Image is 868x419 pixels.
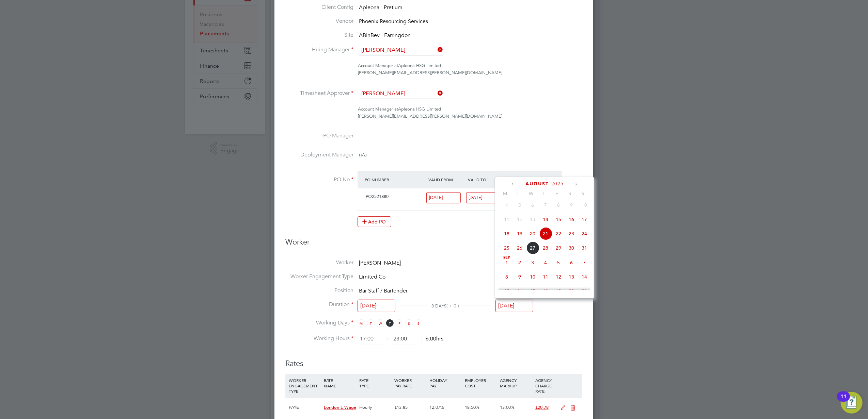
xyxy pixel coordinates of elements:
[358,63,398,68] span: Account Manager at
[428,374,463,392] div: HOLIDAY PAY
[358,374,393,392] div: RATE TYPE
[467,173,506,186] div: Valid To
[578,241,591,254] span: 31
[446,303,459,309] span: ( + 0 )
[526,227,539,240] span: 20
[578,256,591,269] span: 7
[539,213,552,226] span: 14
[552,256,565,269] span: 5
[500,256,513,269] span: 1
[513,213,526,226] span: 12
[500,227,513,240] span: 18
[285,132,353,139] label: PO Manager
[405,319,413,327] span: S
[285,32,353,39] label: Site
[358,106,398,112] span: Account Manager at
[324,404,356,410] span: London L Wage
[287,398,322,417] div: PAYE
[465,404,479,410] span: 18.50%
[359,18,428,25] span: Phoenix Resourcing Services
[393,398,428,417] div: £13.85
[539,241,552,254] span: 28
[367,319,375,327] span: T
[359,89,443,99] input: Search for...
[285,151,353,158] label: Deployment Manager
[552,199,565,212] span: 8
[513,227,526,240] span: 19
[285,46,353,53] label: Hiring Manager
[287,374,322,397] div: WORKER ENGAGEMENT TYPE
[285,90,353,97] label: Timesheet Approver
[398,106,441,112] span: Apleona HSG Limited
[578,199,591,212] span: 10
[565,285,578,298] span: 20
[552,213,565,226] span: 15
[391,333,417,345] input: 17:00
[398,63,441,68] span: Apleona HSG Limited
[499,190,511,197] span: M
[526,199,539,212] span: 6
[359,32,411,39] span: ABInBev - Farringdon
[535,404,549,410] span: £20.78
[537,190,550,197] span: T
[578,213,591,226] span: 17
[358,398,393,417] div: Hourly
[840,397,847,405] div: 11
[359,273,385,280] span: Limited Co
[431,303,446,309] span: 8 DAYS
[285,301,353,308] label: Duration
[524,190,537,197] span: W
[285,273,353,280] label: Worker Engagement Type
[500,404,515,410] span: 13.00%
[500,285,513,298] span: 15
[500,241,513,254] span: 25
[359,4,403,11] span: Apleona - Pretium
[285,319,353,326] label: Working Days
[565,213,578,226] span: 16
[565,227,578,240] span: 23
[359,45,443,55] input: Search for...
[358,333,384,345] input: 08:00
[358,319,365,327] span: M
[526,213,539,226] span: 13
[563,190,576,197] span: S
[495,300,533,312] input: Select one
[285,18,353,25] label: Vendor
[427,173,467,186] div: Valid From
[500,256,513,259] span: Sep
[513,199,526,212] span: 5
[500,270,513,283] span: 8
[578,227,591,240] span: 24
[285,335,353,342] label: Working Hours
[552,227,565,240] span: 22
[285,352,582,369] h3: Rates
[430,404,444,410] span: 12.07%
[511,190,524,197] span: T
[526,285,539,298] span: 17
[377,319,384,327] span: W
[513,241,526,254] span: 26
[359,259,401,266] span: [PERSON_NAME]
[552,270,565,283] span: 12
[498,374,533,392] div: AGENCY MARKUP
[386,319,394,327] span: T
[359,287,408,294] span: Bar Staff / Bartender
[539,285,552,298] span: 18
[550,190,563,197] span: F
[363,173,427,186] div: PO Number
[539,227,552,240] span: 21
[841,392,863,414] button: Open Resource Center, 11 new notifications
[385,335,390,342] span: ‐
[396,319,403,327] span: F
[525,181,549,187] span: August
[513,285,526,298] span: 16
[539,199,552,212] span: 7
[513,270,526,283] span: 9
[565,256,578,269] span: 6
[565,199,578,212] span: 9
[506,173,546,186] div: Expiry
[539,256,552,269] span: 4
[358,216,391,227] button: Add PO
[285,237,582,253] h3: Worker
[576,190,589,197] span: S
